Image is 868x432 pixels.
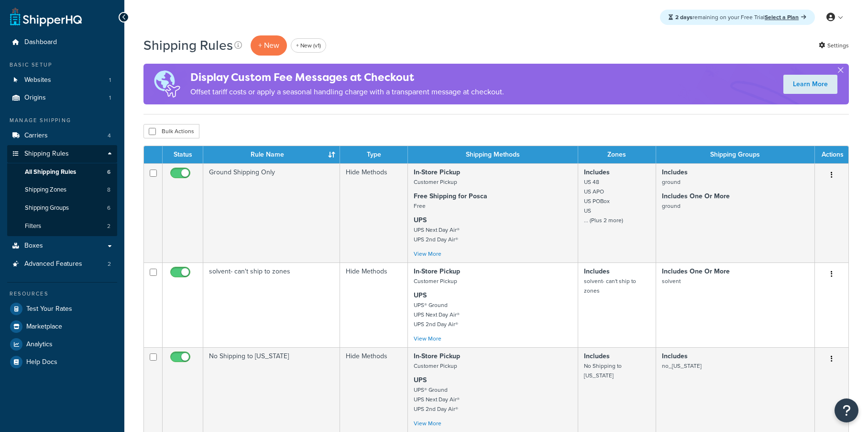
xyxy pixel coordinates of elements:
strong: Includes One Or More [662,191,730,201]
span: Origins [24,94,46,102]
a: Test Your Rates [7,300,117,318]
strong: In-Store Pickup [414,167,460,177]
th: Status [163,146,203,163]
span: 2 [108,260,111,268]
a: Learn More [783,75,837,94]
li: Carriers [7,127,117,145]
small: Customer Pickup [414,277,457,285]
li: Filters [7,217,117,235]
small: No Shipping to [US_STATE] [584,362,622,380]
strong: In-Store Pickup [414,266,460,276]
th: Type [340,146,408,163]
span: 2 [107,222,110,230]
span: All Shipping Rules [25,168,76,176]
small: solvent- can't ship to zones [584,277,636,295]
div: Resources [7,290,117,298]
span: Advanced Features [24,260,82,268]
strong: Includes [584,266,610,276]
a: Shipping Rules [7,145,117,163]
strong: UPS [414,290,427,300]
td: Ground Shipping Only [203,163,340,262]
th: Rule Name : activate to sort column ascending [203,146,340,163]
small: ground [662,178,681,186]
span: Analytics [26,341,53,349]
span: Filters [25,222,41,230]
span: 1 [109,94,111,102]
span: Boxes [24,242,43,250]
a: Websites 1 [7,71,117,89]
th: Actions [815,146,848,163]
a: Boxes [7,237,117,255]
a: Shipping Groups 6 [7,199,117,217]
strong: UPS [414,215,427,225]
td: Hide Methods [340,163,408,262]
span: Carriers [24,132,48,140]
h1: Shipping Rules [143,36,233,55]
span: 1 [109,76,111,84]
strong: Includes [662,351,688,361]
span: Shipping Groups [25,204,69,212]
li: Origins [7,89,117,107]
span: 4 [108,132,111,140]
strong: Free Shipping for Posca [414,191,487,201]
small: solvent [662,277,681,285]
strong: In-Store Pickup [414,351,460,361]
small: UPS® Ground UPS Next Day Air® UPS 2nd Day Air® [414,386,460,413]
button: Bulk Actions [143,124,199,138]
a: Select a Plan [765,13,806,22]
span: Websites [24,76,51,84]
small: UPS Next Day Air® UPS 2nd Day Air® [414,226,460,244]
a: Settings [819,39,849,52]
span: 6 [107,204,110,212]
h4: Display Custom Fee Messages at Checkout [190,69,504,85]
strong: 2 days [675,13,692,22]
a: Advanced Features 2 [7,255,117,273]
li: Help Docs [7,353,117,371]
div: Manage Shipping [7,116,117,125]
span: 6 [107,168,110,176]
a: All Shipping Rules 6 [7,163,117,181]
span: Shipping Zones [25,186,66,194]
span: 8 [107,186,110,194]
img: duties-banner-06bc72dcb5fe05cb3f9472aba00be2ae8eb53ab6f0d8bb03d382ba314ac3c341.png [143,64,190,104]
a: Dashboard [7,34,117,51]
a: ShipperHQ Home [10,7,82,26]
a: Shipping Zones 8 [7,181,117,199]
td: No Shipping to [US_STATE] [203,347,340,432]
a: Origins 1 [7,89,117,107]
strong: UPS [414,375,427,385]
div: remaining on your Free Trial [660,10,815,25]
li: Shipping Zones [7,181,117,199]
a: Analytics [7,336,117,353]
td: solvent- can't ship to zones [203,262,340,347]
span: Help Docs [26,358,57,366]
strong: Includes [662,167,688,177]
span: Test Your Rates [26,305,72,313]
td: Hide Methods [340,262,408,347]
a: Filters 2 [7,217,117,235]
small: ground [662,202,681,210]
strong: Includes One Or More [662,266,730,276]
a: Carriers 4 [7,127,117,145]
small: Customer Pickup [414,362,457,370]
strong: Includes [584,351,610,361]
th: Zones [578,146,656,163]
td: Hide Methods [340,347,408,432]
small: no_[US_STATE] [662,362,702,370]
p: Offset tariff costs or apply a seasonal handling charge with a transparent message at checkout. [190,85,504,99]
a: + New (v1) [291,38,326,53]
li: Shipping Rules [7,145,117,236]
span: Shipping Rules [24,150,69,158]
li: Websites [7,71,117,89]
li: Advanced Features [7,255,117,273]
a: View More [414,419,441,428]
li: All Shipping Rules [7,163,117,181]
small: Free [414,202,426,210]
a: Marketplace [7,318,117,335]
li: Shipping Groups [7,199,117,217]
